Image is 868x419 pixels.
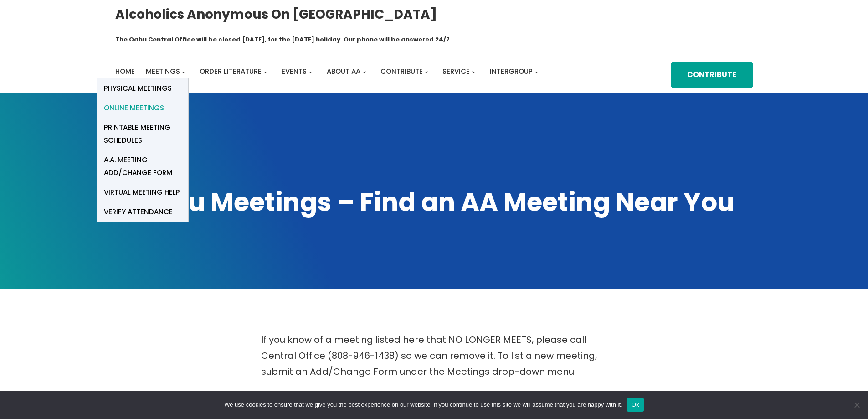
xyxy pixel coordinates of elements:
span: Home [115,67,135,76]
h1: Oahu Meetings – Find an AA Meeting Near You [115,185,753,220]
button: About AA submenu [362,70,366,74]
span: Contribute [380,67,423,76]
a: Contribute [380,65,423,78]
span: Order Literature [200,67,262,76]
a: Physical Meetings [97,78,188,98]
span: About AA [327,67,360,76]
a: Virtual Meeting Help [97,183,188,202]
a: Intergroup [490,65,533,78]
span: Virtual Meeting Help [104,186,180,199]
span: Meetings [146,67,180,76]
button: Ok [627,398,644,412]
button: Meetings submenu [181,70,185,74]
button: Order Literature submenu [263,70,267,74]
span: Printable Meeting Schedules [104,121,181,147]
button: Contribute submenu [424,70,428,74]
a: verify attendance [97,202,188,222]
a: Online Meetings [97,98,188,118]
span: Physical Meetings [104,82,172,95]
h1: The Oahu Central Office will be closed [DATE], for the [DATE] holiday. Our phone will be answered... [115,35,452,44]
button: Events submenu [308,70,313,74]
a: Home [115,65,135,78]
span: Service [442,67,470,76]
nav: Intergroup [115,65,542,78]
a: Printable Meeting Schedules [97,118,188,150]
span: A.A. Meeting Add/Change Form [104,154,181,179]
a: Events [282,65,307,78]
a: A.A. Meeting Add/Change Form [97,150,188,182]
a: Alcoholics Anonymous on [GEOGRAPHIC_DATA] [115,3,437,26]
p: If you know of a meeting listed here that NO LONGER MEETS, please call Central Office (808-946-14... [261,332,607,380]
a: Contribute [671,62,753,88]
span: We use cookies to ensure that we give you the best experience on our website. If you continue to ... [224,400,622,409]
span: No [852,400,861,409]
a: Meetings [146,65,180,78]
a: Service [442,65,470,78]
span: Events [282,67,307,76]
span: verify attendance [104,206,173,218]
a: About AA [327,65,360,78]
button: Intergroup submenu [534,70,539,74]
span: Online Meetings [104,102,164,114]
button: Service submenu [472,70,476,74]
span: Intergroup [490,67,533,76]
